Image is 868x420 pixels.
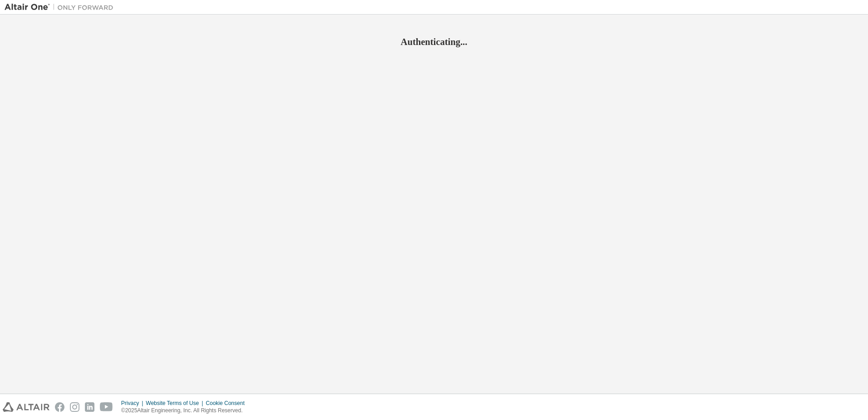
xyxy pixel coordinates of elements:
img: Altair One [5,3,118,12]
div: Privacy [121,400,146,407]
div: Website Terms of Use [146,400,206,407]
p: © 2025 Altair Engineering, Inc. All Rights Reserved. [121,407,250,415]
img: altair_logo.svg [3,402,49,412]
img: youtube.svg [100,402,113,412]
h2: Authenticating... [5,36,863,48]
img: linkedin.svg [85,402,94,412]
img: facebook.svg [55,402,64,412]
div: Cookie Consent [206,400,250,407]
img: instagram.svg [70,402,79,412]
